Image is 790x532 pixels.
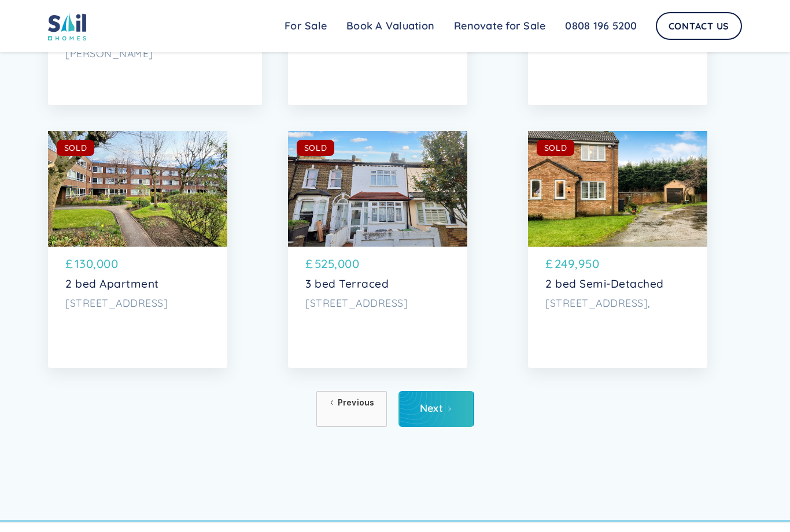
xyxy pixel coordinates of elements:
[65,277,210,291] p: 2 bed Apartment
[555,14,647,38] a: 0808 196 5200
[48,131,227,368] a: SOLD£130,0002 bed Apartment[STREET_ADDRESS]
[315,255,360,273] p: 525,000
[545,277,690,291] p: 2 bed Semi-Detached
[65,296,210,310] p: [STREET_ADDRESS]
[444,14,555,38] a: Renovate for Sale
[545,255,553,273] p: £
[337,14,444,38] a: Book A Valuation
[64,142,87,154] div: SOLD
[398,391,474,427] a: Next Page
[545,296,690,310] p: [STREET_ADDRESS],
[338,397,375,408] div: Previous
[316,391,387,427] a: Previous Page
[304,142,327,154] div: SOLD
[65,255,73,273] p: £
[544,142,567,154] div: SOLD
[656,12,743,40] a: Contact Us
[305,255,313,273] p: £
[48,391,742,427] div: List
[555,255,600,273] p: 249,950
[420,403,444,414] div: Next
[305,296,450,310] p: [STREET_ADDRESS]
[275,14,337,38] a: For Sale
[48,12,86,40] img: sail home logo colored
[305,277,450,291] p: 3 bed Terraced
[75,255,119,273] p: 130,000
[288,131,467,368] a: SOLD£525,0003 bed Terraced[STREET_ADDRESS]
[528,131,707,368] a: SOLD£249,9502 bed Semi-Detached[STREET_ADDRESS],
